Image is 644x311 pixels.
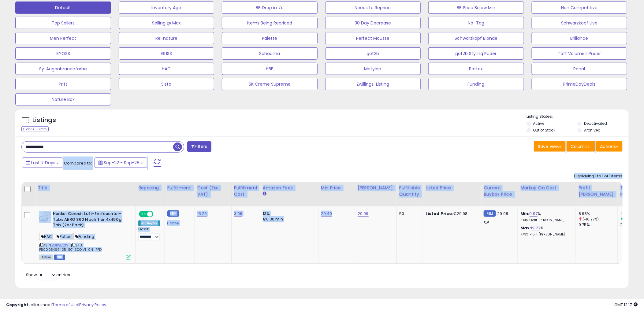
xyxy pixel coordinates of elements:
button: No_Tag [428,17,524,29]
span: All listings currently available for purchase on Amazon [39,255,53,260]
button: Actions [596,141,623,152]
div: Preset: [138,227,160,241]
span: 2025-10-6 12:17 GMT [615,302,638,308]
a: 15.26 [197,211,207,217]
th: The percentage added to the cost of goods (COGS) that forms the calculator for Min & Max prices. [518,182,576,206]
div: Current Buybox Price [484,185,515,198]
a: 9.97 [530,211,538,217]
p: Listing States: [527,114,629,120]
button: Non Competitive [532,2,627,14]
button: Brillance [532,32,627,44]
span: Compared to: [64,160,92,166]
button: Columns [567,141,595,152]
div: Title [38,185,133,191]
button: Men Perfect [15,32,111,44]
span: Funding [73,233,96,240]
button: Funding [428,78,524,90]
button: Pritt [15,78,111,90]
span: Pattex [55,233,73,240]
button: SK Creme Supreme [222,78,318,90]
button: Top Sellers [15,17,111,29]
span: ON [140,212,147,217]
span: Columns [571,143,590,150]
button: got2b [325,47,421,60]
label: Active [533,121,545,126]
button: HAC [119,63,214,75]
div: €0.30 min [263,217,314,222]
button: got2b Styling Puder [428,47,524,60]
button: Palette [222,32,318,44]
div: 13% [263,211,314,217]
label: Archived [584,128,601,133]
div: Displaying 1 to 1 of 1 items [574,173,623,179]
div: €29.98 [426,211,476,217]
div: 8.68% [579,211,617,217]
span: 29.98 [497,211,508,217]
button: Schauma [222,47,318,60]
b: Henkel Ceresit Luft-Entfeuchter-Tabs AERO 360 Nachfller 4x450g Tab (2er Pack) [53,211,127,230]
div: ASIN: [39,211,131,259]
div: Prime [167,218,190,226]
label: Deactivated [584,121,607,126]
button: Last 7 Days [22,157,63,168]
div: Fulfillable Quantity [399,185,420,198]
h5: Listings [32,116,56,124]
small: FBM [167,210,179,217]
div: Fulfillment [167,185,192,191]
button: Items Being Repriced [222,17,318,29]
div: Profit [PERSON_NAME] [579,185,615,198]
div: seller snap | | [6,302,106,308]
div: Clear All Filters [21,126,49,132]
button: Perfect Mousse [325,32,421,44]
button: BB Price Below Min [428,2,524,14]
strong: Copyright [6,302,28,308]
a: 29.99 [358,211,369,217]
small: FBM [484,210,496,217]
button: Filters [187,141,211,152]
small: Amazon Fees. [263,191,266,197]
p: 6.14% Profit [PERSON_NAME] [520,218,571,222]
a: B01I3COIVI [52,243,69,248]
img: 51Nk07d2ewL._SL40_.jpg [39,211,51,223]
span: Show: entries [26,272,70,278]
button: Nature Box [15,93,111,106]
a: 29.49 [321,211,332,217]
span: FBM [54,255,65,260]
button: Schwarzkopf Blonde [428,32,524,44]
span: OFF [152,212,162,217]
div: Listed Price [426,185,478,191]
button: PrimeDayDeals [532,78,627,90]
button: Zwillings-Listing [325,78,421,90]
span: Last 7 Days [31,160,55,166]
b: Max: [520,225,531,231]
span: HAC [39,233,54,240]
button: Re-nature [119,32,214,44]
button: Ponal [532,63,627,75]
button: GLISS [119,47,214,60]
div: 50 [399,211,418,217]
button: 30 Day Decrease [325,17,421,29]
button: Selling @ Max [119,17,214,29]
b: Min: [520,211,530,217]
div: % [520,225,571,237]
div: Markup on Cost [520,185,573,191]
div: 9.75% [579,222,617,228]
div: Repricing [138,185,162,191]
small: (-10.97%) [583,217,599,222]
div: Fulfillment Cost [234,185,258,198]
div: Min Price [321,185,352,191]
div: % [520,211,571,222]
label: Out of Stock [533,128,556,133]
p: 7.43% Profit [PERSON_NAME] [520,232,571,237]
button: Taft Volumen Puder [532,47,627,60]
div: Amazon Fees [263,185,316,191]
button: Pattex [428,63,524,75]
button: Metylan [325,63,421,75]
div: [PERSON_NAME] [358,185,394,191]
button: Needs to Reprice [325,2,421,14]
button: Sep-22 - Sep-28 [95,157,147,168]
button: Default [15,2,111,14]
a: Terms of Use [52,302,78,308]
b: Listed Price: [426,211,453,217]
div: Cost (Exc. VAT) [197,185,229,198]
